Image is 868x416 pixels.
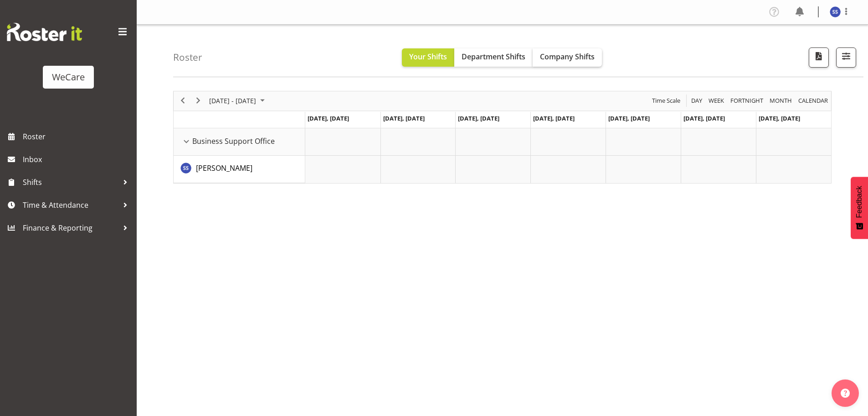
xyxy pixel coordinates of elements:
span: [DATE], [DATE] [308,114,349,122]
button: Time Scale [651,95,682,106]
div: June 24 - 30, 2024 [206,91,270,111]
span: calendar [797,95,829,106]
a: [PERSON_NAME] [196,163,252,174]
button: Download a PDF of the roster according to the set date range. [809,47,829,68]
td: Savita Savita resource [174,156,305,183]
button: Month [797,95,830,106]
button: June 2024 [208,95,269,106]
span: Day [690,95,703,106]
span: Time & Attendance [23,198,118,212]
span: [DATE] - [DATE] [208,95,257,106]
span: Finance & Reporting [23,221,118,235]
button: Department Shifts [454,48,533,67]
span: [PERSON_NAME] [196,163,252,173]
td: Business Support Office resource [174,128,305,156]
span: Week [708,95,725,106]
button: Your Shifts [402,48,454,67]
div: Timeline Week of June 30, 2024 [173,91,832,184]
span: Roster [23,130,132,143]
h4: Roster [173,52,202,63]
span: Company Shifts [540,52,595,62]
button: Timeline Week [707,95,726,106]
div: next period [190,91,206,111]
span: [DATE], [DATE] [759,114,800,122]
button: Timeline Day [690,95,704,106]
button: Next [192,95,205,106]
button: Previous [177,95,189,106]
span: [DATE], [DATE] [458,114,499,122]
span: Business Support Office [192,136,275,147]
span: Time Scale [651,95,681,106]
span: Department Shifts [462,52,525,62]
div: WeCare [52,70,85,84]
button: Timeline Month [768,95,794,106]
span: [DATE], [DATE] [683,114,725,122]
button: Company Shifts [533,48,602,67]
span: [DATE], [DATE] [383,114,425,122]
img: savita-savita11083.jpg [830,6,841,17]
span: [DATE], [DATE] [608,114,650,122]
img: help-xxl-2.png [841,389,850,398]
button: Feedback - Show survey [851,177,868,239]
span: Your Shifts [409,52,447,62]
span: Shifts [23,175,118,189]
button: Filter Shifts [836,47,856,68]
span: [DATE], [DATE] [533,114,575,122]
button: Fortnight [729,95,765,106]
span: Feedback [855,186,863,218]
span: Inbox [23,153,132,166]
span: Fortnight [729,95,764,106]
span: Month [769,95,793,106]
table: Timeline Week of June 30, 2024 [305,128,831,183]
div: previous period [175,91,190,111]
img: Rosterit website logo [7,23,82,41]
